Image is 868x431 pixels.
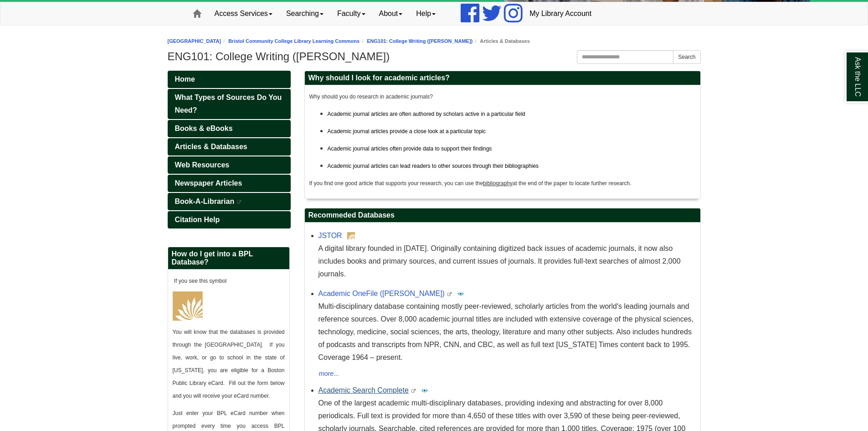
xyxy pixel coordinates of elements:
a: My Library Account [523,2,598,25]
a: [GEOGRAPHIC_DATA] [168,38,221,44]
a: Articles & Databases [168,138,291,156]
p: Multi-disciplinary database containing mostly peer-reviewed, scholarly articles from the world's ... [318,300,696,364]
div: A digital library founded in [DATE]. Originally containing digitized back issues of academic jour... [318,242,696,280]
span: Why should you do research in academic journals? [309,93,433,100]
a: Searching [279,2,330,25]
a: Newspaper Articles [168,175,291,192]
a: Books & eBooks [168,120,291,137]
span: Newspaper Articles [175,179,242,187]
nav: breadcrumb [168,37,701,46]
span: Book-A-Librarian [175,197,235,205]
i: This link opens in a new window [447,292,452,296]
a: Home [168,71,291,88]
a: About [372,2,410,25]
img: Peer Reviewed [457,290,464,297]
span: You will know that the databases is provided through the [GEOGRAPHIC_DATA]. If you live, work, or... [173,329,285,399]
span: Articles & Databases [175,143,247,151]
span: Academic journal articles provide a close look at a particular topic [328,128,486,135]
a: Academic Search Complete [318,386,409,394]
span: If you see this symbol [173,278,227,284]
a: Web Resources [168,156,291,174]
img: Boston Public Library [347,232,355,239]
span: Academic journal articles can lead readers to other sources through their bibliographies [328,163,539,169]
span: If you find one good article that supports your research, you can use the at the end of the paper... [309,180,632,187]
a: Access Services [208,2,279,25]
a: Academic OneFile ([PERSON_NAME]) [318,290,445,297]
a: Citation Help [168,211,291,228]
a: ENG101: College Writing ([PERSON_NAME]) [367,38,473,44]
i: This link opens in a new window [411,389,416,393]
h2: Why should I look for academic articles? [305,71,700,85]
i: This link opens in a new window [236,200,242,204]
button: Search [673,50,700,64]
span: Home [175,75,195,83]
span: Books & eBooks [175,125,233,132]
span: Academic journal articles are often authored by scholars active in a particular field [328,111,525,117]
span: What Types of Sources Do You Need? [175,93,282,114]
img: Boston Public Library Logo [173,291,203,321]
a: Faculty [330,2,372,25]
button: more... [318,369,340,379]
h2: Recommeded Databases [305,208,700,223]
span: Citation Help [175,216,220,223]
a: JSTOR [318,232,342,239]
li: Articles & Databases [473,37,530,46]
h2: How do I get into a BPL Database? [168,247,289,270]
span: Academic journal articles often provide data to support their findings [328,145,492,152]
a: Book-A-Librarian [168,193,291,210]
span: bibliography [483,180,513,187]
img: Peer Reviewed [421,387,428,394]
a: Bristol Community College Library Learning Commons [228,38,360,44]
a: Help [409,2,442,25]
h1: ENG101: College Writing ([PERSON_NAME]) [168,50,701,63]
span: Web Resources [175,161,230,169]
a: What Types of Sources Do You Need? [168,89,291,119]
